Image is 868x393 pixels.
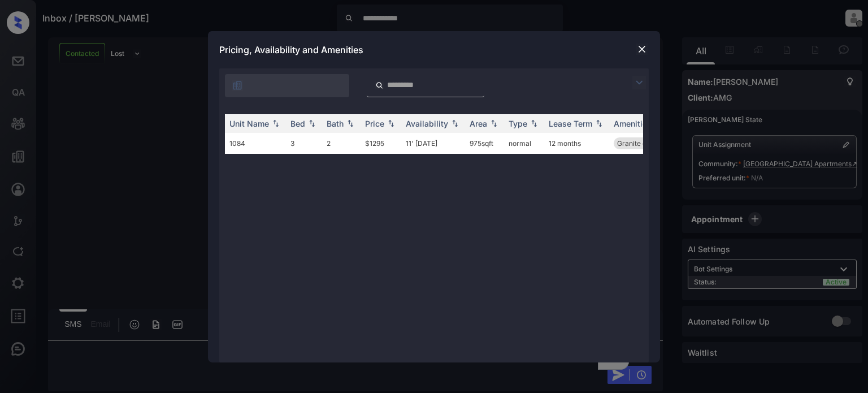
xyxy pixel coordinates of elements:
div: Unit Name [229,119,269,128]
img: sorting [270,119,281,127]
td: 975 sqft [465,133,504,154]
img: sorting [345,119,356,127]
span: Granite counter... [617,139,672,148]
div: Availability [406,119,448,128]
div: Pricing, Availability and Amenities [208,31,660,68]
img: sorting [385,119,397,127]
td: 1084 [225,133,286,154]
img: sorting [528,119,540,127]
img: sorting [593,119,605,127]
td: normal [504,133,544,154]
div: Amenities [614,119,652,128]
img: sorting [488,119,500,127]
td: $1295 [361,133,401,154]
div: Price [365,119,384,128]
td: 2 [322,133,361,154]
td: 3 [286,133,322,154]
img: sorting [306,119,318,127]
img: icon-zuma [232,80,243,91]
div: Area [470,119,487,128]
div: Bath [327,119,344,128]
img: close [636,44,648,55]
div: Type [509,119,527,128]
td: 12 months [544,133,609,154]
div: Bed [290,119,305,128]
img: icon-zuma [632,76,646,89]
img: icon-zuma [375,80,384,90]
img: sorting [449,119,461,127]
div: Lease Term [549,119,592,128]
td: 11' [DATE] [401,133,465,154]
